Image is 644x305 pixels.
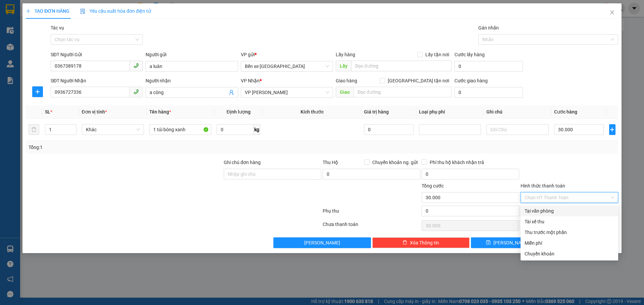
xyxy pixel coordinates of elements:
span: Chuyển khoản ng. gửi [370,159,420,166]
span: Cước hàng [554,109,577,115]
span: Bến xe Hoằng Hóa [245,61,329,71]
span: Xóa Thông tin [410,239,439,246]
button: deleteXóa Thông tin [372,237,470,248]
span: Phí thu hộ khách nhận trả [427,159,487,166]
input: 0 [364,124,414,135]
span: Lấy [336,61,351,71]
input: VD: Bàn, Ghế [149,124,211,135]
input: Ghi chú đơn hàng [224,169,321,179]
span: VP Ngọc Hồi [245,87,329,97]
th: Loại phụ phí [416,105,484,119]
input: Dọc đường [351,61,452,71]
div: SĐT Người Gửi [51,51,143,58]
div: Chưa thanh toán [322,221,421,232]
div: Tại văn phòng [525,207,614,215]
th: Ghi chú [484,105,551,119]
label: Ghi chú đơn hàng [224,160,261,165]
span: kg [254,124,260,135]
input: Dọc đường [354,87,452,97]
button: [PERSON_NAME] [273,237,371,248]
span: Tổng cước [422,183,444,188]
label: Cước giao hàng [454,78,488,83]
span: Đơn vị tính [82,109,107,115]
span: Khác [86,125,140,135]
button: plus [32,86,43,97]
button: plus [609,124,615,135]
span: Định lượng [226,109,250,115]
div: Phụ thu [322,207,421,219]
input: Cước lấy hàng [454,61,523,72]
span: phone [133,89,139,94]
div: VP gửi [241,51,333,58]
div: Miễn phí [525,239,614,247]
span: plus [26,9,31,13]
div: Tài xế thu [525,218,614,225]
span: SL [45,109,50,115]
span: save [486,240,491,245]
span: Thu Hộ [323,160,338,165]
span: [GEOGRAPHIC_DATA] tận nơi [385,77,452,84]
span: phone [133,63,139,68]
span: TẠO ĐƠN HÀNG [26,8,69,14]
div: Thu trước một phần [525,229,614,236]
img: icon [80,9,86,14]
label: Gán nhãn [478,25,499,30]
span: Giao hàng [336,78,357,83]
span: Yêu cầu xuất hóa đơn điện tử [80,8,151,14]
label: Tác vụ [51,25,64,30]
input: Cước giao hàng [454,87,523,98]
div: Tổng: 1 [29,144,249,151]
div: Người gửi [146,51,238,58]
input: Ghi Chú [486,124,548,135]
div: Người nhận [146,77,238,84]
label: Hình thức thanh toán [521,183,565,188]
button: Close [603,3,622,22]
span: Lấy hàng [336,52,355,57]
span: delete [402,240,407,245]
label: Cước lấy hàng [454,52,485,57]
span: Giao [336,87,354,97]
div: SĐT Người Nhận [51,77,143,84]
span: [PERSON_NAME] [304,239,340,246]
span: close [609,10,615,15]
span: plus [609,127,615,132]
span: [PERSON_NAME] [493,239,529,246]
span: Giá trị hàng [364,109,389,115]
button: delete [29,124,39,135]
div: Chuyển khoản [525,250,614,257]
span: Lấy tận nơi [423,51,452,58]
span: Tên hàng [149,109,171,115]
span: VP Nhận [241,78,260,83]
button: save[PERSON_NAME] [471,237,544,248]
span: plus [33,89,43,94]
span: user-add [229,90,234,95]
span: Kích thước [301,109,324,115]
